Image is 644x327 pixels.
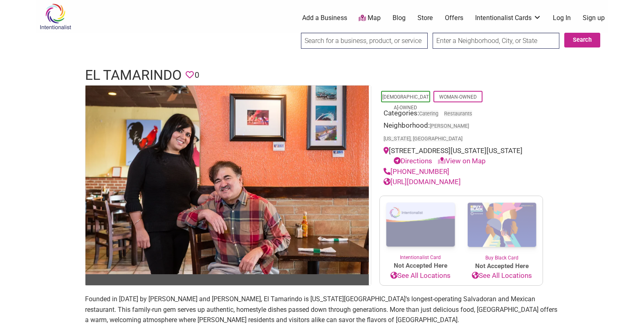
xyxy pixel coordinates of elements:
h1: El Tamarindo [85,65,182,85]
input: Search for a business, product, or service [301,33,428,49]
a: Offers [445,14,463,23]
button: Search [564,33,600,47]
a: Directions [394,157,432,165]
img: Intentionalist Card [380,196,461,254]
img: Buy Black Card [461,196,543,254]
a: Intentionalist Cards [475,14,541,23]
a: Buy Black Card [461,196,543,262]
span: [PERSON_NAME] [430,124,469,129]
a: Restaurants [444,111,472,117]
a: Blog [393,14,406,23]
span: 0 [195,69,199,81]
span: Not Accepted Here [380,261,461,271]
a: [URL][DOMAIN_NAME] [384,178,461,186]
a: Woman-Owned [439,94,477,100]
a: Intentionalist Card [380,196,461,261]
a: See All Locations [461,271,543,281]
a: Map [359,14,381,23]
div: Categories: [384,108,539,121]
div: [STREET_ADDRESS][US_STATE][US_STATE] [384,146,539,167]
a: Add a Business [302,14,347,23]
a: Store [417,14,433,23]
span: [US_STATE], [GEOGRAPHIC_DATA] [384,136,462,142]
img: Intentionalist [36,3,75,30]
img: El Tamarindo [85,86,369,275]
div: Neighborhood: [384,120,539,146]
span: Not Accepted Here [461,262,543,271]
a: See All Locations [380,271,461,281]
a: View on Map [438,157,486,165]
a: Log In [553,14,571,23]
p: Founded in [DATE] by [PERSON_NAME] and [PERSON_NAME], El Tamarindo is [US_STATE][GEOGRAPHIC_DATA]... [85,294,559,325]
a: [DEMOGRAPHIC_DATA]-Owned [382,94,429,111]
a: [PHONE_NUMBER] [384,167,449,176]
input: Enter a Neighborhood, City, or State [433,33,559,49]
a: Catering [419,111,438,117]
a: Sign up [583,14,605,23]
